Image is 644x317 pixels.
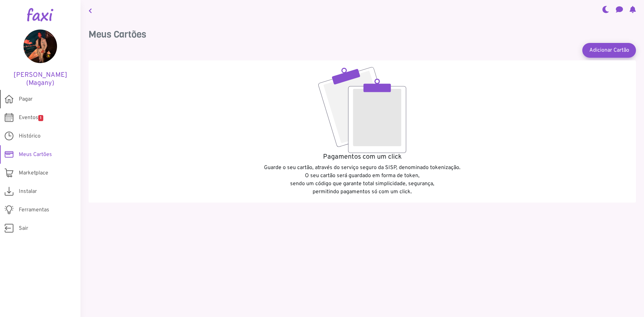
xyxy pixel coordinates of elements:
img: empty.svg [318,67,406,153]
span: Pagar [19,95,33,103]
span: Instalar [19,188,37,196]
a: [PERSON_NAME] (Magany) [10,30,70,87]
span: Eventos [19,114,43,122]
p: Guarde o seu cartão, através do serviço seguro da SISP, denominado tokenização. [95,164,629,172]
a: Adicionar Cartão [582,43,636,58]
span: Meus Cartões [19,151,52,159]
span: Marketplace [19,169,48,177]
h3: Meus Cartões [89,29,636,40]
span: Ferramentas [19,206,49,214]
h5: [PERSON_NAME] (Magany) [10,71,70,87]
span: Sair [19,224,28,232]
p: O seu cartão será guardado em forma de token, sendo um código que garante total simplicidade, seg... [95,172,629,196]
span: 1 [38,115,43,121]
h5: Pagamentos com um click [95,153,629,161]
span: Histórico [19,132,41,140]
